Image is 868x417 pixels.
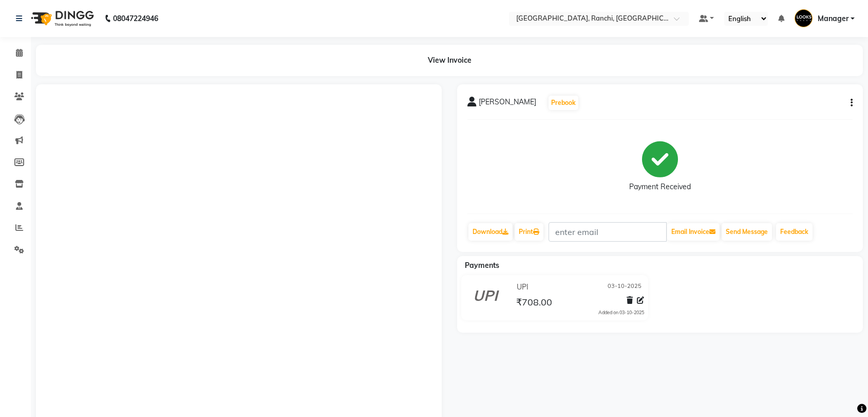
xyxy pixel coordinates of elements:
[549,222,667,242] input: enter email
[608,282,641,293] span: 03-10-2025
[113,4,158,33] b: 08047224946
[776,223,813,241] a: Feedback
[629,182,691,192] div: Payment Received
[517,282,529,293] span: UPI
[598,309,644,316] div: Added on 03-10-2025
[722,223,772,241] button: Send Message
[479,97,536,111] span: [PERSON_NAME]
[549,96,578,110] button: Prebook
[468,223,513,241] a: Download
[26,4,97,33] img: logo
[795,9,813,27] img: Manager
[516,296,552,311] span: ₹708.00
[465,261,499,270] span: Payments
[36,45,863,76] div: View Invoice
[515,223,543,241] a: Print
[667,223,720,241] button: Email Invoice
[818,13,848,24] span: Manager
